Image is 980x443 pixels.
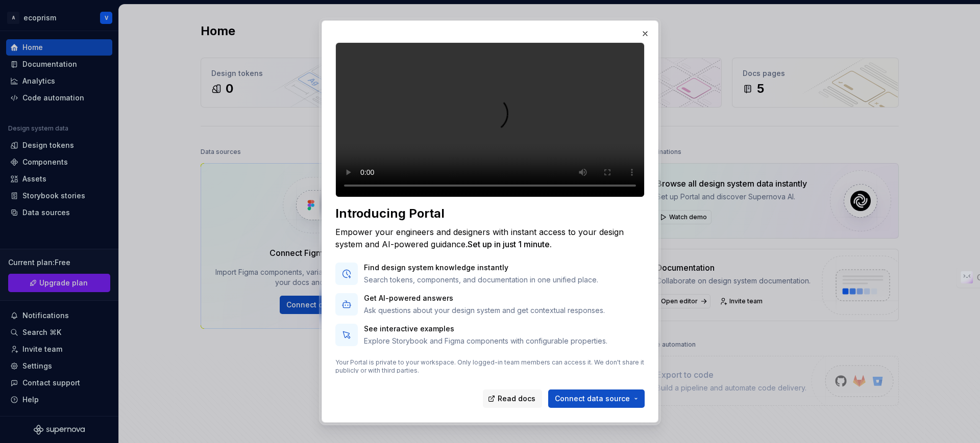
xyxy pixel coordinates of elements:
[364,293,605,303] p: Get AI-powered answers
[335,358,645,375] p: Your Portal is private to your workspace. Only logged-in team members can access it. We don't sha...
[548,389,645,408] button: Connect data source
[364,305,605,316] p: Ask questions about your design system and get contextual responses.
[498,394,535,404] span: Read docs
[364,324,607,334] p: See interactive examples
[364,336,607,346] p: Explore Storybook and Figma components with configurable properties.
[364,263,598,273] p: Find design system knowledge instantly
[335,205,645,222] div: Introducing Portal
[555,394,630,404] span: Connect data source
[364,275,598,285] p: Search tokens, components, and documentation in one unified place.
[468,239,552,249] span: Set up in just 1 minute.
[483,389,542,408] a: Read docs
[335,226,645,250] div: Empower your engineers and designers with instant access to your design system and AI-powered gui...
